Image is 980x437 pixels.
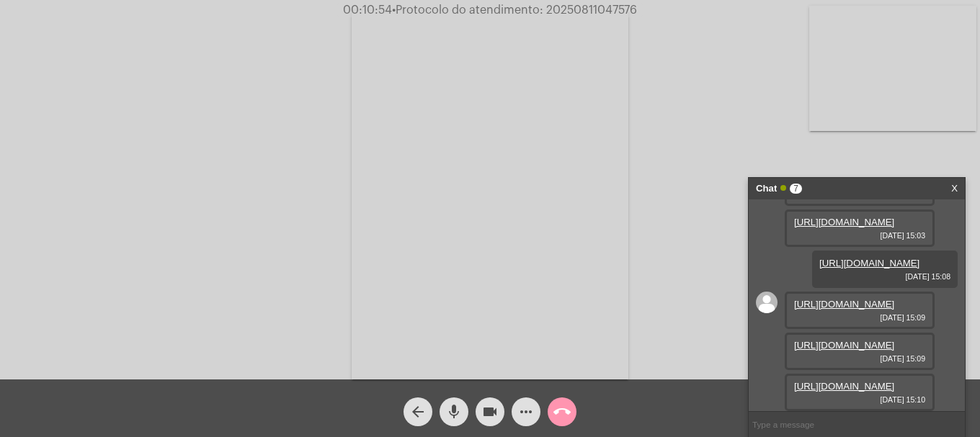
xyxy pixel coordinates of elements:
[819,258,919,269] a: [URL][DOMAIN_NAME]
[794,395,925,404] span: [DATE] 15:10
[794,313,925,322] span: [DATE] 15:09
[445,403,463,420] mat-icon: mic
[794,381,894,392] a: [URL][DOMAIN_NAME]
[517,403,535,420] mat-icon: more_horiz
[819,272,950,281] span: [DATE] 15:08
[794,354,925,363] span: [DATE] 15:09
[951,178,958,199] a: X
[794,217,894,227] a: [URL][DOMAIN_NAME]
[409,403,427,420] mat-icon: arrow_back
[553,403,571,420] mat-icon: call_end
[756,178,777,199] strong: Chat
[780,185,786,191] span: Online
[794,340,894,351] a: [URL][DOMAIN_NAME]
[392,4,396,16] span: •
[392,4,637,16] span: Protocolo do atendimento: 20250811047576
[794,231,925,240] span: [DATE] 15:03
[749,412,965,437] input: Type a message
[794,299,894,310] a: [URL][DOMAIN_NAME]
[343,4,392,16] span: 00:10:54
[790,184,802,194] span: 7
[481,403,499,420] mat-icon: videocam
